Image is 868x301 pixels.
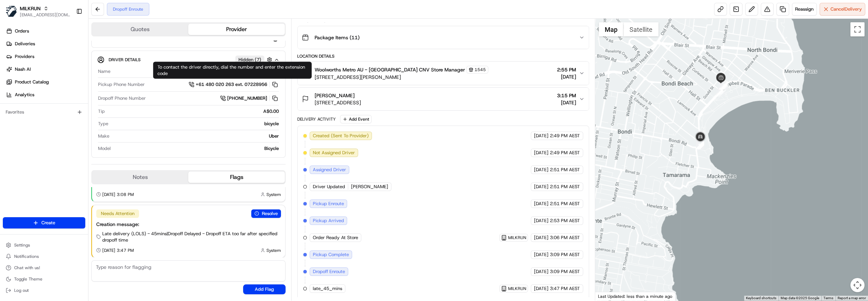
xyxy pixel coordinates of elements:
button: Woolworths Metro AU - [GEOGRAPHIC_DATA] CNV Store Manager1545[STREET_ADDRESS][PERSON_NAME]2:55 PM... [298,62,589,85]
span: 2:51 PM AEST [550,201,580,207]
span: [PERSON_NAME] [22,110,57,115]
span: 1545 [475,67,486,73]
div: Start new chat [32,68,116,75]
span: 3:09 PM AEST [550,251,580,258]
div: Needs Attention [96,209,139,218]
img: Ben Goodger [7,122,18,133]
div: 7 [720,81,728,89]
div: bicycle [111,121,279,127]
button: Keyboard shortcuts [746,296,776,301]
button: Start new chat [120,70,129,78]
button: MILKRUN [20,5,41,12]
span: Name [98,68,110,75]
button: CancelDelivery [820,3,865,16]
button: MILKRUN [501,286,526,291]
span: Dropoff Enroute [313,268,345,275]
span: Pickup Arrived [313,218,344,224]
a: Nash AI [3,64,88,75]
button: Toggle Theme [3,274,85,284]
span: [DATE] [534,150,548,156]
div: 14 [696,141,704,149]
button: Quotes [92,24,188,35]
div: Favorites [3,106,85,118]
a: Deliveries [3,38,88,50]
span: Hidden ( 7 ) [238,57,261,63]
span: 3:06 PM AEST [550,235,580,241]
span: Orders [15,28,29,34]
button: Add Flag [243,284,286,294]
span: [PERSON_NAME] [351,184,388,190]
span: 2:49 PM AEST [550,150,580,156]
span: Assigned Driver [313,167,346,173]
div: 1 [715,89,723,97]
div: Past conversations [7,92,45,98]
span: Product Catalog [15,79,49,85]
span: Nash AI [15,66,31,73]
span: Log out [14,288,29,293]
span: [PERSON_NAME] [315,92,355,99]
button: Package Items (11) [298,26,589,49]
span: Model [98,145,111,152]
span: [DATE] [534,133,548,139]
span: Order Ready At Store [313,235,358,241]
img: Google [597,291,620,301]
div: 15 [696,141,704,149]
button: Chat with us! [3,263,85,273]
span: Driver Updated [313,184,345,190]
span: [DATE] [534,235,548,241]
input: Clear [18,46,117,53]
button: Hidden (7) [235,55,274,64]
span: Late delivery (LOLS) - 45mins | Dropoff Delayed - Dropoff ETA too far after specified dropoff time [102,231,281,243]
button: Map camera controls [850,278,864,292]
span: MILKRUN [508,286,526,291]
span: Package Items ( 11 ) [315,34,360,41]
button: Create [3,217,85,228]
span: Pickup Phone Number [98,81,145,88]
span: [DATE] [534,218,548,224]
span: 2:51 PM AEST [550,167,580,173]
span: MILKRUN [508,235,526,241]
img: Nash [7,7,21,21]
span: [DATE] [557,99,576,106]
span: Created (Sent To Provider) [313,133,369,139]
p: Welcome 👋 [7,28,129,40]
img: Hannah Dayet [7,103,18,114]
span: 2:55 PM [557,66,576,73]
span: [DATE] [534,201,548,207]
span: Woolworths Metro AU - [GEOGRAPHIC_DATA] CNV Store Manager [315,66,465,73]
span: 2:49 PM AEST [550,133,580,139]
div: 💻 [60,159,65,164]
span: • [59,110,61,115]
span: [PHONE_NUMBER] [227,95,267,102]
button: Notes [92,172,188,183]
img: 8016278978528_b943e370aa5ada12b00a_72.png [15,68,28,80]
div: 3 [719,82,726,90]
button: Add Event [340,115,372,123]
span: [PERSON_NAME] [22,129,57,134]
span: [STREET_ADDRESS] [315,99,361,106]
div: 6 [720,81,728,89]
span: Chat with us! [14,265,40,271]
div: Delivery Activity [297,116,336,122]
span: 2:53 PM AEST [550,218,580,224]
span: Dropoff Phone Number [98,95,146,102]
span: [DATE] [534,251,548,258]
span: [DATE] 3:08 PM [102,192,134,197]
a: Powered byPylon [50,175,86,181]
span: Make [98,133,109,139]
a: Open this area in Google Maps (opens a new window) [597,291,620,301]
span: [DATE] 3:47 PM [102,248,134,253]
span: Pylon [70,175,86,181]
img: MILKRUN [6,6,17,17]
span: 3:15 PM [557,92,576,99]
button: +61 480 020 263 ext. 07228956 [189,81,279,88]
span: Toggle Theme [14,276,42,282]
div: Creation message: [96,221,281,228]
button: Log out [3,285,85,295]
span: 3:47 PM AEST [550,285,580,292]
a: [PHONE_NUMBER] [220,94,279,102]
span: Providers [15,53,34,60]
span: late_45_mins [313,285,342,292]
